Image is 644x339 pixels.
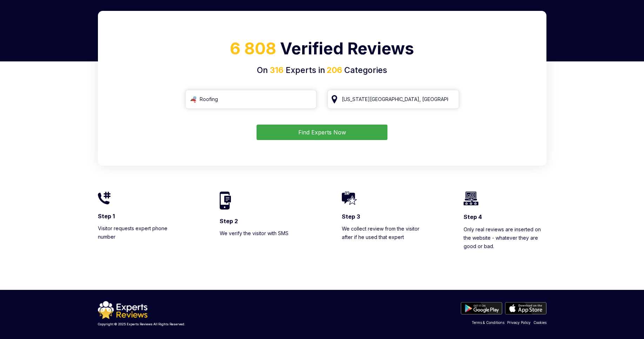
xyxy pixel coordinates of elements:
span: 206 [325,65,342,75]
span: 6 808 [230,39,276,58]
span: 316 [270,65,284,75]
h1: Verified Reviews [106,36,538,64]
p: Copyright © 2025 Experts Reviews All Rights Reserved. [98,322,185,327]
a: Cookies [533,320,546,325]
button: Find Experts Now [257,125,387,140]
img: logo [98,301,147,319]
img: homeIcon1 [98,192,111,205]
h3: Step 4 [464,213,546,221]
input: Search Category [185,90,317,109]
p: We verify the visitor with SMS [220,229,303,238]
a: Terms & Conditions [472,320,504,325]
p: Only real reviews are inserted on the website - whatever they are good or bad. [464,225,546,251]
p: We collect review from the visitor after if he used that expert [342,225,425,241]
a: Privacy Policy [507,320,531,325]
h3: Step 3 [342,213,425,220]
input: Your City [327,90,459,109]
h3: Step 1 [98,212,181,220]
img: apple store btn [505,302,546,314]
h3: Step 2 [220,217,303,225]
h4: On Experts in Categories [106,64,538,77]
img: homeIcon4 [464,192,478,205]
p: Visitor requests expert phone number [98,224,181,241]
img: play store btn [461,302,502,314]
img: homeIcon2 [220,192,231,209]
img: homeIcon3 [342,192,357,205]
